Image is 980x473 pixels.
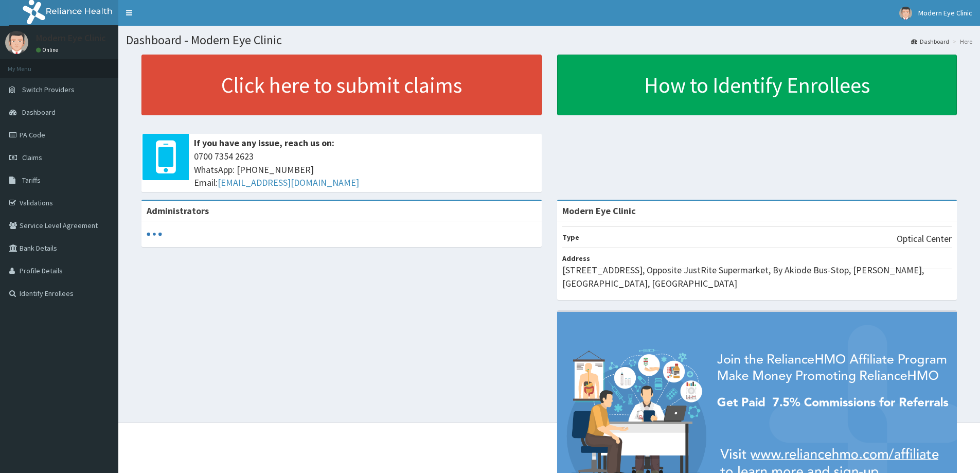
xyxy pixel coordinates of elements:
[950,37,972,46] li: Here
[194,150,537,189] span: 0700 7354 2623 WhatsApp: [PHONE_NUMBER] Email:
[147,226,162,242] svg: audio-loading
[557,55,957,115] a: How to Identify Enrollees
[899,7,912,20] img: User Image
[5,31,28,54] img: User Image
[562,254,590,263] b: Address
[36,46,61,54] a: Online
[22,85,75,94] span: Switch Providers
[147,205,209,217] b: Administrators
[22,153,42,162] span: Claims
[22,176,41,185] span: Tariffs
[897,232,952,246] p: Optical Center
[562,205,636,217] strong: Modern Eye Clinic
[126,33,972,47] h1: Dashboard - Modern Eye Clinic
[22,108,56,117] span: Dashboard
[141,55,542,115] a: Click here to submit claims
[36,33,106,43] p: Modern Eye Clinic
[562,264,952,290] p: [STREET_ADDRESS], Opposite JustRite Supermarket, By Akiode Bus-Stop, [PERSON_NAME], [GEOGRAPHIC_D...
[218,177,359,188] a: [EMAIL_ADDRESS][DOMAIN_NAME]
[562,233,579,242] b: Type
[194,137,334,149] b: If you have any issue, reach us on:
[911,37,949,46] a: Dashboard
[918,8,972,17] span: Modern Eye Clinic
